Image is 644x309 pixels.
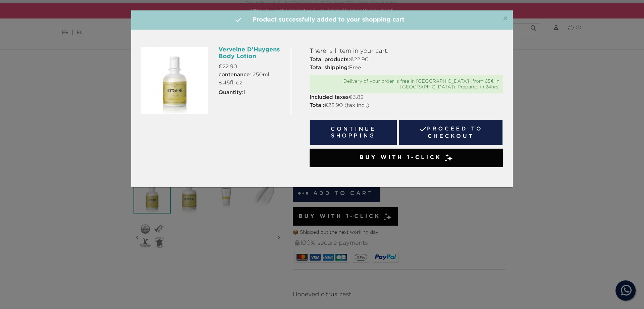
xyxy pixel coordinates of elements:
span: : 250ml 8.45fl. oz. [218,71,285,87]
strong: Quantity: [218,90,244,95]
span: × [503,15,508,23]
strong: Total: [310,103,324,108]
p: €3.82 [310,93,503,102]
p: 1 [218,89,285,97]
strong: contenance [218,72,250,78]
p: €22.90 [310,56,503,64]
p: Free [310,64,503,72]
a: Proceed to checkout [399,120,503,145]
strong: Included taxes [310,95,349,100]
strong: Total products: [310,57,350,63]
h4: Product successfully added to your shopping cart [136,15,508,25]
p: €22.90 (tax incl.) [310,102,503,110]
button: Continue shopping [310,120,397,145]
p: There is 1 item in your cart. [310,47,503,56]
strong: Total shipping: [310,65,349,71]
div: Delivery of your order is free in [GEOGRAPHIC_DATA] (from 65€ in [GEOGRAPHIC_DATA]). Prepared in ... [313,79,499,90]
p: €22.90 [218,63,285,71]
i:  [234,16,243,24]
h6: Verveine D'Huygens Body Lotion [218,47,285,60]
button: Close [503,15,508,23]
